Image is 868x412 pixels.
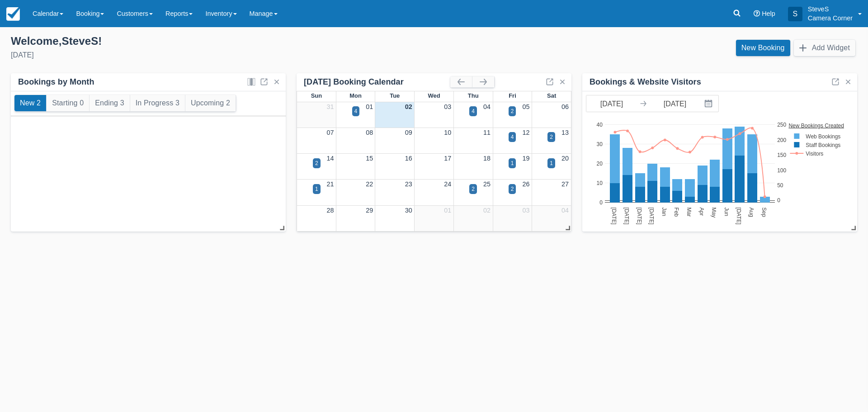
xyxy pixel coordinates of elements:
[561,180,569,188] a: 27
[130,95,185,111] button: In Progress 3
[483,207,491,214] a: 02
[354,107,358,115] div: 4
[327,103,334,110] a: 31
[522,180,529,188] a: 26
[405,129,412,136] a: 09
[511,185,514,193] div: 2
[511,159,514,167] div: 1
[6,7,20,21] img: checkfront-main-nav-mini-logo.png
[11,50,427,61] div: [DATE]
[349,92,362,99] span: Mon
[405,207,412,214] a: 30
[522,155,529,162] a: 19
[444,207,451,214] a: 01
[550,133,553,141] div: 2
[366,129,373,136] a: 08
[794,40,855,56] button: Add Widget
[522,129,529,136] a: 12
[472,107,475,115] div: 4
[311,92,322,99] span: Sun
[405,180,412,188] a: 23
[754,10,760,17] i: Help
[185,95,236,111] button: Upcoming 2
[304,77,450,87] div: [DATE] Booking Calendar
[366,155,373,162] a: 15
[561,103,569,110] a: 06
[14,95,46,111] button: New 2
[700,95,718,112] button: Interact with the calendar and add the check-in date for your trip.
[366,207,373,214] a: 29
[90,95,129,111] button: Ending 3
[483,103,491,110] a: 04
[11,34,427,48] div: Welcome , SteveS !
[483,180,491,188] a: 25
[327,129,334,136] a: 07
[547,92,556,99] span: Sat
[366,103,373,110] a: 01
[472,185,475,193] div: 2
[366,180,373,188] a: 22
[327,155,334,162] a: 14
[762,10,775,17] span: Help
[808,5,853,14] p: SteveS
[444,180,451,188] a: 24
[315,185,318,193] div: 1
[736,40,790,56] a: New Booking
[483,155,491,162] a: 18
[586,95,637,112] input: Start Date
[315,159,318,167] div: 2
[468,92,479,99] span: Thu
[444,129,451,136] a: 10
[561,207,569,214] a: 04
[808,14,853,23] p: Camera Corner
[511,107,514,115] div: 2
[789,122,844,128] text: New Bookings Created
[483,129,491,136] a: 11
[390,92,400,99] span: Tue
[522,207,529,214] a: 03
[550,159,553,167] div: 1
[327,207,334,214] a: 28
[444,103,451,110] a: 03
[590,77,701,87] div: Bookings & Website Visitors
[511,133,514,141] div: 4
[327,180,334,188] a: 21
[405,155,412,162] a: 16
[509,92,516,99] span: Fri
[47,95,89,111] button: Starting 0
[561,155,569,162] a: 20
[444,155,451,162] a: 17
[18,77,94,87] div: Bookings by Month
[522,103,529,110] a: 05
[788,7,802,21] div: S
[561,129,569,136] a: 13
[405,103,412,110] a: 02
[650,95,700,112] input: End Date
[428,92,440,99] span: Wed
